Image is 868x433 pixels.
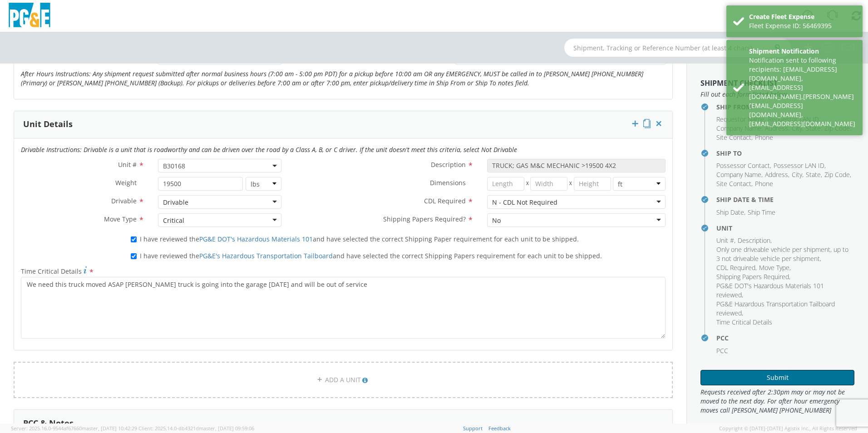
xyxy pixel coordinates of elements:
span: Move Type [759,263,789,272]
h4: Ship To [716,150,854,157]
li: , [716,133,753,142]
span: City [792,170,802,179]
li: , [759,263,791,272]
div: Create Fleet Expense [749,12,856,21]
span: Copyright © [DATE]-[DATE] Agistix Inc., All Rights Reserved [719,425,857,432]
span: PG&E DOT's Hazardous Materials 101 reviewed [716,281,824,299]
span: Only one driveable vehicle per shipment, up to 3 not driveable vehicle per shipment [716,245,848,263]
input: Width [530,177,567,191]
div: Notification sent to following recipients: [EMAIL_ADDRESS][DOMAIN_NAME],[EMAIL_ADDRESS][DOMAIN_NA... [749,56,856,128]
span: X [567,177,574,191]
span: Site Contact [716,179,751,188]
span: Zip Code [824,170,850,179]
span: Possessor Contact [716,161,770,170]
h4: Ship From [716,103,854,110]
h4: Ship Date & Time [716,196,854,203]
img: pge-logo-06675f144f4cfa6a6814.png [7,3,52,30]
span: Dimensions [430,178,466,187]
strong: Shipment Checklist [700,78,778,88]
span: Ship Date [716,208,744,216]
span: Requestor Name [716,115,764,123]
a: ADD A UNIT [14,362,673,398]
a: PG&E DOT's Hazardous Materials 101 [199,235,313,243]
span: Address [765,170,788,179]
input: Length [487,177,524,191]
li: , [738,236,772,245]
span: Requests received after 2:30pm may or may not be moved to the next day. For after hour emergency ... [700,388,854,415]
a: Feedback [488,425,511,432]
input: I have reviewed thePG&E's Hazardous Transportation Tailboardand have selected the correct Shippin... [131,253,137,259]
li: , [716,263,757,272]
div: Critical [163,216,184,225]
span: Site Contact [716,133,751,142]
span: PCC [716,346,728,355]
li: , [765,170,789,179]
span: Company Name [716,124,761,133]
span: Unit # [716,236,734,245]
span: CDL Required [716,263,755,272]
li: , [716,170,763,179]
div: Shipment Notification [749,47,856,56]
i: After Hours Instructions: Any shipment request submitted after normal business hours (7:00 am - 5... [21,69,643,87]
span: Shipping Papers Required [716,272,789,281]
span: Client: 2025.14.0-db4321d [138,425,254,432]
input: Shipment, Tracking or Reference Number (at least 4 chars) [564,39,791,57]
h4: Unit [716,225,854,231]
li: , [716,245,852,263]
span: Time Critical Details [716,318,772,326]
span: I have reviewed the and have selected the correct Shipping Paper requirement for each unit to be ... [140,235,579,243]
span: Time Critical Details [21,267,82,276]
span: B30168 [163,162,276,170]
button: Submit [700,370,854,385]
h4: PCC [716,335,854,341]
span: Shipping Papers Required? [383,215,466,223]
span: Move Type [104,215,137,223]
span: Ship Time [748,208,775,216]
span: Unit # [118,160,137,169]
li: , [716,208,745,217]
li: , [716,300,852,318]
li: , [716,272,790,281]
input: Height [574,177,611,191]
div: Fleet Expense ID: 56469395 [749,21,856,30]
li: , [806,170,822,179]
span: Phone [755,133,773,142]
span: State [806,170,821,179]
span: PG&E Hazardous Transportation Tailboard reviewed [716,300,835,317]
li: , [716,179,753,188]
span: master, [DATE] 10:42:29 [82,425,137,432]
li: , [774,161,826,170]
h3: Unit Details [23,120,73,129]
a: PG&E's Hazardous Transportation Tailboard [199,251,333,260]
div: N - CDL Not Required [492,198,557,207]
li: , [716,281,852,300]
span: Phone [755,179,773,188]
div: No [492,216,501,225]
span: Drivable [111,197,137,205]
a: Support [463,425,483,432]
li: , [824,170,851,179]
div: Drivable [163,198,188,207]
span: Description [431,160,466,169]
span: Server: 2025.16.0-9544af67660 [11,425,137,432]
li: , [716,161,771,170]
i: Drivable Instructions: Drivable is a unit that is roadworthy and can be driven over the road by a... [21,145,517,154]
span: Fill out each form listed below [700,90,854,99]
li: , [716,124,763,133]
span: I have reviewed the and have selected the correct Shipping Papers requirement for each unit to be... [140,251,602,260]
li: , [792,170,804,179]
span: master, [DATE] 09:59:06 [199,425,254,432]
h3: PCC & Notes [23,419,74,428]
span: CDL Required [424,197,466,205]
span: Description [738,236,770,245]
span: Possessor LAN ID [774,161,824,170]
li: , [716,115,766,124]
span: B30168 [158,159,281,172]
li: , [716,236,735,245]
span: X [524,177,531,191]
span: Company Name [716,170,761,179]
input: I have reviewed thePG&E DOT's Hazardous Materials 101and have selected the correct Shipping Paper... [131,236,137,242]
span: Weight [115,178,137,187]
